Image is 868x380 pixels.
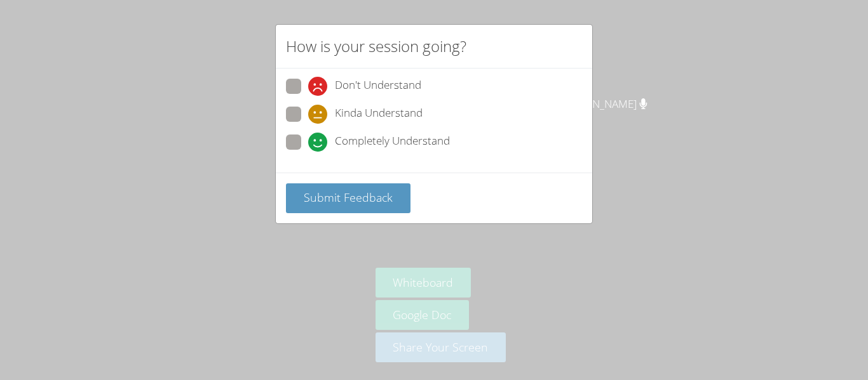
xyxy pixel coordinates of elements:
span: Don't Understand [335,77,421,96]
span: Submit Feedback [304,190,393,205]
button: Submit Feedback [286,183,410,213]
span: Completely Understand [335,133,450,152]
h2: How is your session going? [286,35,466,58]
span: Kinda Understand [335,105,423,124]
